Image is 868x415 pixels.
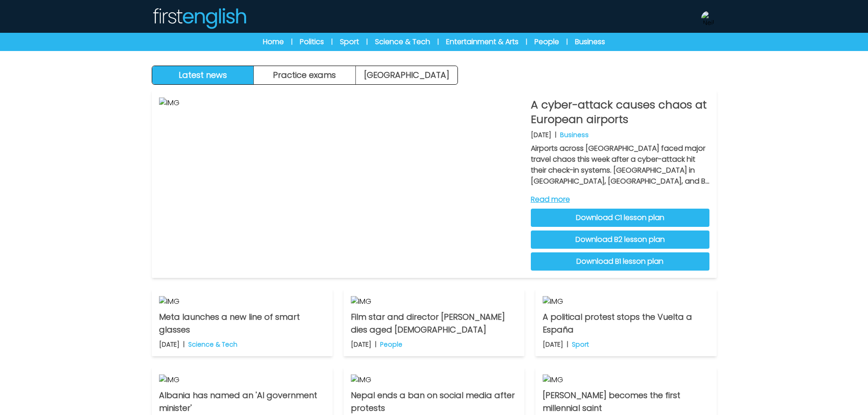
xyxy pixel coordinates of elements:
[566,37,568,46] span: |
[366,37,368,46] span: |
[543,374,709,385] img: IMG
[543,311,709,336] p: A political protest stops the Vuelta a España
[351,374,517,385] img: IMG
[531,231,709,249] a: Download B2 lesson plan
[543,340,563,349] p: [DATE]
[356,66,457,84] a: [GEOGRAPHIC_DATA]
[291,37,293,46] span: |
[380,340,402,349] p: People
[555,130,556,139] b: |
[159,340,180,349] p: [DATE]
[572,340,589,349] p: Sport
[531,97,709,127] p: A cyber-attack causes chaos at European airports
[543,389,709,415] p: [PERSON_NAME] becomes the first millennial saint
[543,296,709,307] img: IMG
[152,7,247,29] img: Logo
[152,66,254,84] button: Latest news
[159,296,325,307] img: IMG
[531,252,709,271] a: Download B1 lesson plan
[183,340,185,349] b: |
[351,311,517,336] p: Film star and director [PERSON_NAME] dies aged [DEMOGRAPHIC_DATA]
[534,36,559,47] a: People
[375,36,430,47] a: Science & Tech
[375,340,376,349] b: |
[351,296,517,307] img: IMG
[159,374,325,385] img: IMG
[344,289,524,356] a: IMG Film star and director [PERSON_NAME] dies aged [DEMOGRAPHIC_DATA] [DATE] | People
[159,389,325,415] p: Albania has named an 'AI government minister'
[560,130,589,139] p: Business
[446,36,519,47] a: Entertainment & Arts
[159,311,325,336] p: Meta launches a new line of smart glasses
[152,289,333,356] a: IMG Meta launches a new line of smart glasses [DATE] | Science & Tech
[340,36,359,47] a: Sport
[531,209,709,227] a: Download C1 lesson plan
[437,37,439,46] span: |
[351,389,517,415] p: Nepal ends a ban on social media after protests
[254,66,356,84] button: Practice exams
[575,36,605,47] a: Business
[263,36,284,47] a: Home
[351,340,371,349] p: [DATE]
[531,194,709,205] a: Read more
[701,11,716,26] img: Neil Storey
[531,130,551,139] p: [DATE]
[567,340,568,349] b: |
[188,340,237,349] p: Science & Tech
[300,36,324,47] a: Politics
[331,37,333,46] span: |
[535,289,716,356] a: IMG A political protest stops the Vuelta a España [DATE] | Sport
[531,143,709,187] p: Airports across [GEOGRAPHIC_DATA] faced major travel chaos this week after a cyber-attack hit the...
[526,37,527,46] span: |
[159,97,524,271] img: IMG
